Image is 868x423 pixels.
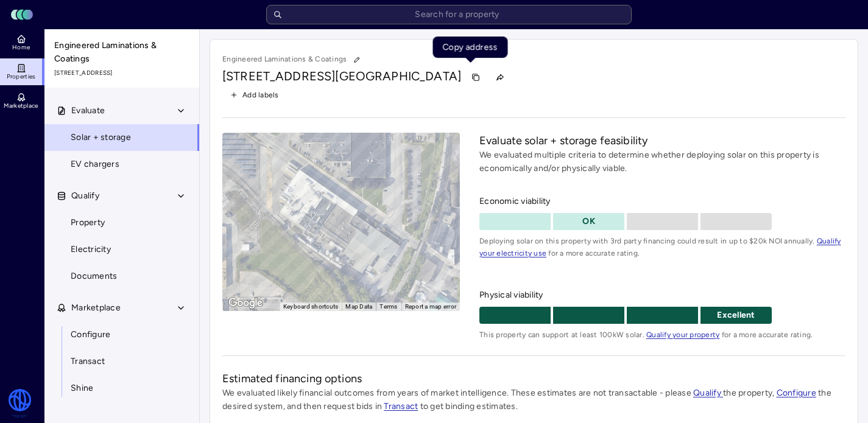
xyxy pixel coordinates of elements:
span: Economic viability [479,195,845,208]
span: Qualify [71,189,99,203]
input: Search for a property [266,5,632,24]
span: Documents [71,270,117,283]
a: Configure [777,388,816,398]
p: Engineered Laminations & Coatings [222,52,365,68]
span: Electricity [71,243,111,256]
span: This property can support at least 100kW solar. for a more accurate rating. [479,329,845,341]
span: Property [71,216,105,229]
a: Electricity [44,236,200,263]
a: EV chargers [44,151,200,178]
span: Add labels [242,89,279,101]
button: Qualify [44,183,200,209]
a: Transact [384,401,418,411]
span: [GEOGRAPHIC_DATA] [335,69,461,83]
p: Excellent [700,309,772,322]
h2: Evaluate solar + storage feasibility [479,133,845,149]
button: Add labels [222,87,287,103]
button: Marketplace [44,295,200,321]
span: Transact [71,355,105,368]
button: Map Data [345,302,372,311]
span: Properties [7,73,36,80]
a: Terms (opens in new tab) [379,303,397,310]
a: Transact [44,348,200,375]
span: Solar + storage [71,131,131,144]
a: Configure [44,321,200,348]
span: Engineered Laminations & Coatings [54,39,191,66]
span: Marketplace [4,102,38,110]
span: Evaluate [71,104,105,117]
button: Evaluate [44,97,200,124]
a: Report a map error [405,303,457,310]
a: Shine [44,375,200,402]
img: Watershed [7,389,32,418]
span: Shine [71,382,93,395]
a: Qualify your electricity use [479,237,841,257]
p: We evaluated likely financial outcomes from years of market intelligence. These estimates are not... [222,386,845,413]
span: Home [12,44,30,51]
p: OK [553,215,624,228]
a: Qualify your property [646,330,719,339]
a: Solar + storage [44,124,200,151]
span: [STREET_ADDRESS] [222,69,335,83]
span: EV chargers [71,158,119,171]
h2: Estimated financing options [222,371,845,386]
span: [STREET_ADDRESS] [54,68,191,78]
a: Open this area in Google Maps (opens a new window) [225,295,266,311]
p: We evaluated multiple criteria to determine whether deploying solar on this property is economica... [479,149,845,175]
a: Documents [44,263,200,290]
img: Google [225,295,266,311]
span: Deploying solar on this property with 3rd party financing could result in up to $20k NOI annually... [479,235,845,259]
span: Marketplace [71,301,121,315]
span: Configure [71,328,110,341]
div: Copy address [433,37,508,58]
button: Keyboard shortcuts [283,302,339,311]
span: Physical viability [479,288,845,302]
a: Qualify [693,388,723,398]
a: Property [44,209,200,236]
